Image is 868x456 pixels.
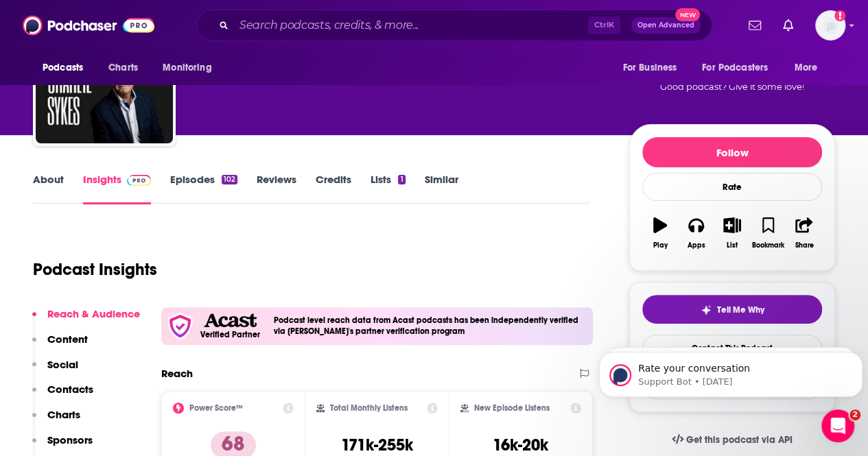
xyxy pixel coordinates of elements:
[425,173,458,204] a: Similar
[47,408,80,421] p: Charts
[594,323,868,419] iframe: Intercom notifications message
[153,55,229,81] button: open menu
[127,175,151,186] img: Podchaser Pro
[686,434,793,446] span: Get this podcast via API
[189,403,243,413] h2: Power Score™
[660,82,804,92] span: Good podcast? Give it some love!
[795,58,818,77] span: More
[642,295,822,324] button: tell me why sparkleTell Me Why
[815,10,845,40] span: Logged in as hannahnewlon
[33,173,64,204] a: About
[786,208,822,258] button: Share
[777,14,799,37] a: Show notifications dropdown
[815,10,845,40] button: Show profile menu
[83,173,151,204] a: InsightsPodchaser Pro
[693,55,788,81] button: open menu
[743,14,766,37] a: Show notifications dropdown
[341,435,413,455] h3: 171k-255k
[47,358,78,371] p: Social
[849,409,860,420] span: 2
[163,58,211,77] span: Monitoring
[47,333,88,346] p: Content
[330,403,408,413] h2: Total Monthly Listens
[234,14,588,36] input: Search podcasts, credits, & more...
[47,307,140,320] p: Reach & Audience
[675,8,700,21] span: New
[371,173,405,204] a: Lists1
[398,175,405,184] div: 1
[200,331,260,339] h5: Verified Partner
[32,307,140,333] button: Reach & Audience
[642,173,822,201] div: Rate
[613,55,694,81] button: open menu
[642,208,678,258] button: Play
[47,383,93,396] p: Contacts
[32,408,80,433] button: Charts
[653,241,668,250] div: Play
[47,433,93,446] p: Sponsors
[637,22,694,29] span: Open Advanced
[170,173,237,204] a: Episodes102
[752,241,784,250] div: Bookmark
[701,304,712,315] img: tell me why sparkle
[834,10,845,21] svg: Add a profile image
[622,58,677,77] span: For Business
[32,383,93,408] button: Contacts
[32,358,78,383] button: Social
[588,16,620,34] span: Ctrl K
[32,333,88,358] button: Content
[43,58,83,77] span: Podcasts
[257,173,296,204] a: Reviews
[815,10,845,40] img: User Profile
[196,10,712,41] div: Search podcasts, credits, & more...
[688,241,705,250] div: Apps
[474,403,550,413] h2: New Episode Listens
[108,58,138,77] span: Charts
[167,313,193,339] img: verfied icon
[631,17,701,34] button: Open AdvancedNew
[33,259,157,280] h1: Podcast Insights
[23,12,154,38] img: Podchaser - Follow, Share and Rate Podcasts
[222,175,237,184] div: 102
[702,58,768,77] span: For Podcasters
[316,173,351,204] a: Credits
[821,409,854,442] iframe: Intercom live chat
[642,137,822,167] button: Follow
[274,315,587,336] h4: Podcast level reach data from Acast podcasts has been independently verified via [PERSON_NAME]'s ...
[714,208,750,258] button: List
[785,55,835,81] button: open menu
[204,313,256,328] img: Acast
[99,55,146,81] a: Charts
[33,55,101,81] button: open menu
[493,435,548,455] h3: 16k-20k
[750,208,786,258] button: Bookmark
[678,208,714,258] button: Apps
[727,241,738,250] div: List
[161,367,193,380] h2: Reach
[717,304,764,315] span: Tell Me Why
[795,241,813,250] div: Share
